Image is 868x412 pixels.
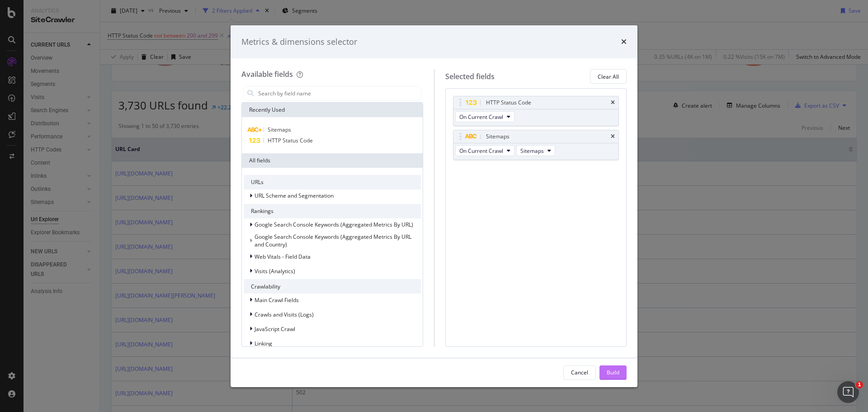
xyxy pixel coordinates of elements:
div: Selected fields [445,71,495,82]
div: Build [607,369,619,376]
div: times [611,100,615,105]
div: Sitemaps [486,132,509,141]
span: 1 [856,381,863,388]
span: Crawls and Visits (Logs) [255,311,314,318]
button: On Current Crawl [455,145,514,156]
div: URLs [244,175,421,189]
span: JavaScript Crawl [255,325,295,333]
span: Web Vitals - Field Data [255,253,311,260]
span: HTTP Status Code [268,137,313,144]
div: Cancel [571,369,588,376]
span: Google Search Console Keywords (Aggregated Metrics By URL) [255,221,413,228]
div: modal [231,25,637,387]
button: On Current Crawl [455,111,514,122]
div: Metrics & dimensions selector [241,36,357,48]
div: SitemapstimesOn Current CrawlSitemaps [453,130,619,160]
div: Recently Used [242,103,423,117]
span: Google Search Console Keywords (Aggregated Metrics By URL and Country) [255,233,411,248]
span: Sitemaps [268,126,291,133]
span: Linking [255,340,272,347]
button: Build [599,365,627,380]
div: HTTP Status Code [486,98,531,107]
span: Main Crawl Fields [255,296,299,304]
button: Clear All [590,69,627,84]
div: times [611,134,615,139]
span: Visits (Analytics) [255,267,295,275]
div: Crawlability [244,279,421,294]
button: Sitemaps [516,145,555,156]
div: Available fields [241,69,293,79]
iframe: Intercom live chat [837,381,859,403]
span: On Current Crawl [459,147,503,155]
div: HTTP Status CodetimesOn Current Crawl [453,96,619,126]
div: Clear All [598,73,619,81]
div: All fields [242,153,423,168]
span: URL Scheme and Segmentation [255,192,334,199]
span: On Current Crawl [459,113,503,121]
input: Search by field name [257,86,421,100]
div: This group is disabled [244,233,421,248]
span: Sitemaps [520,147,544,155]
button: Cancel [563,365,596,380]
div: times [621,36,627,48]
div: Rankings [244,204,421,218]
